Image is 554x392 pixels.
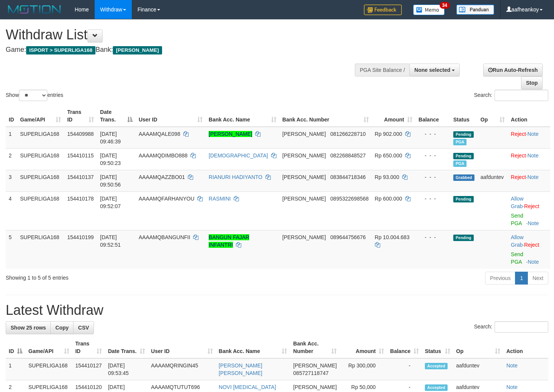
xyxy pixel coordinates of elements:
a: [PERSON_NAME] [209,131,252,137]
th: Op: activate to sort column ascending [478,105,508,127]
a: Note [506,384,518,390]
a: CSV [73,321,94,334]
a: Stop [521,76,543,89]
span: [PERSON_NAME] [282,234,326,240]
span: 154410115 [67,152,94,159]
span: [DATE] 09:52:51 [100,234,121,248]
span: Rp 600.000 [375,196,402,202]
a: Note [527,152,539,159]
span: Rp 10.004.683 [375,234,410,240]
span: [PERSON_NAME] [293,362,337,369]
span: · [511,234,524,248]
span: Rp 93.000 [375,174,400,180]
a: [DEMOGRAPHIC_DATA] [209,152,268,159]
th: Action [508,105,550,127]
td: AAAAMQRINGIN45 [148,358,216,380]
span: [PERSON_NAME] [282,196,326,202]
td: · [508,230,550,269]
td: aafduntev [478,170,508,191]
label: Show entries [6,90,63,101]
a: BANGUN FAJAR INFANTRI [209,234,249,248]
a: Run Auto-Refresh [483,64,543,76]
td: SUPERLIGA168 [17,127,64,149]
td: aafduntev [453,358,504,380]
a: Send PGA [511,251,523,265]
span: Grabbed [453,174,474,181]
a: Next [527,272,548,285]
a: Reject [511,131,526,137]
div: PGA Site Balance / [355,64,409,76]
span: Copy 083844718346 to clipboard [330,174,365,180]
td: 4 [6,191,17,230]
img: Button%20Memo.svg [413,5,445,15]
div: - - - [418,130,447,138]
img: panduan.png [456,5,494,15]
span: Marked by aafounsreynich [453,160,467,167]
td: 154410127 [72,358,105,380]
span: Copy 085727118747 to clipboard [293,370,328,376]
th: Balance [415,105,450,127]
label: Search: [474,321,548,333]
td: SUPERLIGA168 [17,148,64,170]
a: Note [527,259,539,265]
th: Bank Acc. Number: activate to sort column ascending [279,105,372,127]
a: Send PGA [511,213,523,226]
input: Search: [495,321,548,333]
th: ID: activate to sort column descending [6,337,25,358]
a: Show 25 rows [6,321,51,334]
th: Date Trans.: activate to sort column ascending [105,337,148,358]
a: [PERSON_NAME] [PERSON_NAME] [219,362,262,376]
div: - - - [418,233,447,241]
a: RIANURI HADIYANTO [209,174,262,180]
th: User ID: activate to sort column ascending [136,105,206,127]
a: Reject [511,174,526,180]
span: AAAAMQDIMBO888 [139,152,187,159]
a: Allow Grab [511,196,523,209]
td: 3 [6,170,17,191]
td: 2 [6,148,17,170]
span: [PERSON_NAME] [113,46,162,54]
span: AAAAMQAZZBO01 [139,174,185,180]
span: [PERSON_NAME] [293,384,337,390]
td: 5 [6,230,17,269]
span: Pending [453,196,474,202]
span: [DATE] 09:50:23 [100,152,121,166]
td: 1 [6,358,25,380]
a: Reject [524,242,539,248]
td: - [387,358,422,380]
img: Feedback.jpg [364,5,402,15]
span: Accepted [425,363,448,369]
span: Copy 0895322698568 to clipboard [330,196,368,202]
th: Game/API: activate to sort column ascending [17,105,64,127]
span: · [511,196,524,209]
span: [PERSON_NAME] [282,174,326,180]
span: Copy 082268848527 to clipboard [330,152,365,159]
span: Copy [55,325,69,331]
span: None selected [414,67,450,73]
span: Pending [453,131,474,138]
td: SUPERLIGA168 [17,230,64,269]
th: Balance: activate to sort column ascending [387,337,422,358]
div: Showing 1 to 5 of 5 entries [6,271,225,282]
th: Status [450,105,478,127]
a: Note [527,220,539,226]
a: Previous [485,272,515,285]
th: Date Trans.: activate to sort column descending [97,105,136,127]
span: 154410137 [67,174,94,180]
input: Search: [495,90,548,101]
th: ID [6,105,17,127]
a: Copy [50,321,73,334]
td: · [508,170,550,191]
td: SUPERLIGA168 [17,191,64,230]
span: AAAAMQBANGUNFII [139,234,190,240]
span: Marked by aafounsreynich [453,139,467,145]
th: Op: activate to sort column ascending [453,337,504,358]
a: Reject [524,203,539,209]
td: · [508,127,550,149]
th: Amount: activate to sort column ascending [372,105,416,127]
span: 154409988 [67,131,94,137]
th: Bank Acc. Name: activate to sort column ascending [216,337,290,358]
span: 154410178 [67,196,94,202]
th: User ID: activate to sort column ascending [148,337,216,358]
span: Rp 902.000 [375,131,402,137]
